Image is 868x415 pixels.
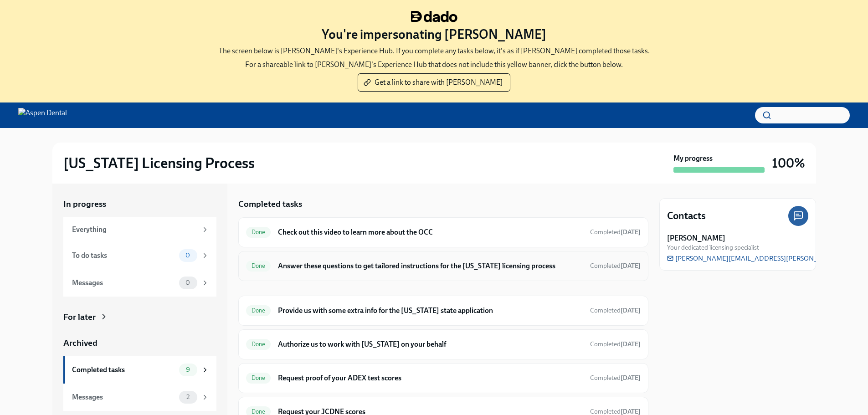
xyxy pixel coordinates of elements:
[590,228,641,236] span: September 25th, 2025 13:51
[278,373,582,383] h6: Request proof of your ADEX test scores
[590,340,641,348] span: Completed
[63,384,216,411] a: Messages2
[673,154,713,164] strong: My progress
[590,261,641,270] span: September 25th, 2025 13:54
[278,306,582,316] h6: Provide us with some extra info for the [US_STATE] state application
[246,229,271,236] span: Done
[63,269,216,297] a: Messages0
[411,11,457,22] img: dado
[590,306,641,315] span: September 25th, 2025 14:03
[667,233,725,243] strong: [PERSON_NAME]
[667,209,706,223] h4: Contacts
[63,242,216,269] a: To do tasks0
[72,278,175,288] div: Messages
[772,155,805,171] h3: 100%
[590,374,641,382] span: September 26th, 2025 14:51
[246,303,641,318] a: DoneProvide us with some extra info for the [US_STATE] state applicationCompleted[DATE]
[621,307,641,314] strong: [DATE]
[590,340,641,348] span: October 2nd, 2025 12:31
[621,340,641,348] strong: [DATE]
[246,262,271,269] span: Done
[590,228,641,236] span: Completed
[246,259,641,273] a: DoneAnswer these questions to get tailored instructions for the [US_STATE] licensing processCompl...
[63,337,216,349] a: Archived
[621,262,641,270] strong: [DATE]
[590,307,641,314] span: Completed
[245,60,623,70] p: For a shareable link to [PERSON_NAME]'s Experience Hub that does not include this yellow banner, ...
[181,394,195,400] span: 2
[63,154,255,172] h2: [US_STATE] Licensing Process
[63,311,216,323] a: For later
[72,392,175,402] div: Messages
[246,408,271,415] span: Done
[246,337,641,352] a: DoneAuthorize us to work with [US_STATE] on your behalfCompleted[DATE]
[246,371,641,385] a: DoneRequest proof of your ADEX test scoresCompleted[DATE]
[63,311,96,323] div: For later
[322,26,546,42] h3: You're impersonating [PERSON_NAME]
[180,366,195,373] span: 9
[365,78,503,87] span: Get a link to share with [PERSON_NAME]
[667,243,759,252] span: Your dedicated licensing specialist
[621,374,641,382] strong: [DATE]
[180,279,195,286] span: 0
[63,217,216,242] a: Everything
[590,374,641,382] span: Completed
[63,198,216,210] a: In progress
[238,198,302,210] h5: Completed tasks
[278,339,582,349] h6: Authorize us to work with [US_STATE] on your behalf
[18,108,67,123] img: Aspen Dental
[278,227,582,237] h6: Check out this video to learn more about the OCC
[63,356,216,384] a: Completed tasks9
[72,251,175,261] div: To do tasks
[278,261,582,271] h6: Answer these questions to get tailored instructions for the [US_STATE] licensing process
[219,46,650,56] p: The screen below is [PERSON_NAME]'s Experience Hub. If you complete any tasks below, it's as if [...
[72,225,197,235] div: Everything
[246,374,271,381] span: Done
[180,252,195,259] span: 0
[72,365,175,375] div: Completed tasks
[246,225,641,240] a: DoneCheck out this video to learn more about the OCCCompleted[DATE]
[358,73,510,92] button: Get a link to share with [PERSON_NAME]
[246,341,271,348] span: Done
[621,228,641,236] strong: [DATE]
[590,262,641,270] span: Completed
[246,307,271,314] span: Done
